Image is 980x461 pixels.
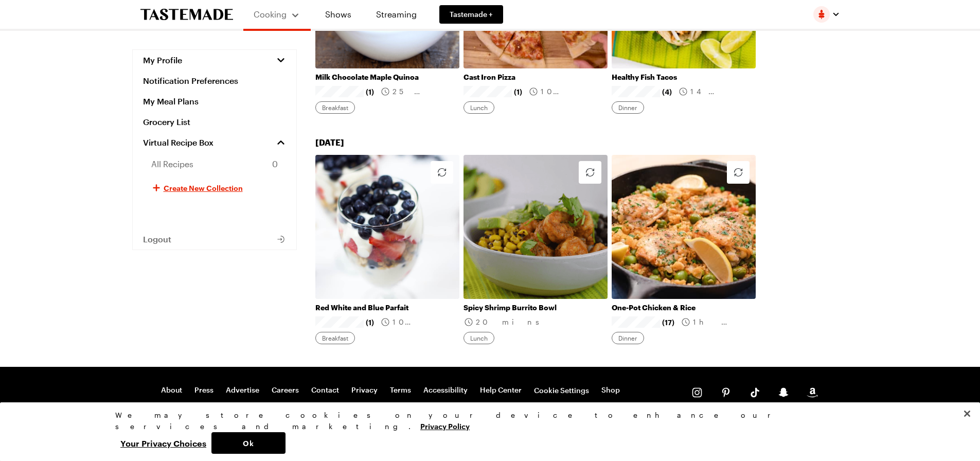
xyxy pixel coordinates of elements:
[133,50,296,70] button: My Profile
[420,421,470,431] a: More information about your privacy, opens in a new tab
[133,132,296,153] a: Virtual Recipe Box
[140,9,233,21] a: To Tastemade Home Page
[315,73,459,82] a: Milk Chocolate Maple Quinoa
[133,70,296,91] a: Notification Preferences
[423,385,468,396] a: Accessibility
[439,5,503,24] a: Tastemade +
[272,158,278,170] span: 0
[133,229,296,250] button: Logout
[464,303,608,312] a: Spicy Shrimp Burrito Bowl
[161,385,182,396] a: About
[254,9,287,19] span: Cooking
[133,112,296,132] a: Grocery List
[133,175,296,200] button: Create New Collection
[211,432,286,454] button: Ok
[311,385,339,396] a: Contact
[534,385,589,396] button: Cookie Settings
[464,73,608,82] a: Cast Iron Pizza
[612,303,756,312] a: One-Pot Chicken & Rice
[956,402,978,425] button: Close
[272,385,299,396] a: Careers
[161,385,620,396] nav: Footer
[226,385,259,396] a: Advertise
[133,153,296,175] a: All Recipes0
[133,91,296,112] a: My Meal Plans
[143,234,171,244] span: Logout
[315,303,459,312] a: Red White and Blue Parfait
[351,385,378,396] a: Privacy
[151,158,193,170] span: All Recipes
[480,385,522,396] a: Help Center
[254,4,300,25] button: Cooking
[115,432,211,454] button: Your Privacy Choices
[194,385,213,396] a: Press
[143,55,182,65] span: My Profile
[115,410,856,432] div: We may store cookies on your device to enhance our services and marketing.
[813,6,840,23] button: Profile picture
[612,73,756,82] a: Healthy Fish Tacos
[450,9,493,20] span: Tastemade +
[390,385,411,396] a: Terms
[143,137,213,148] span: Virtual Recipe Box
[813,6,830,23] img: Profile picture
[315,137,344,147] span: [DATE]
[164,183,243,193] span: Create New Collection
[601,385,620,396] a: Shop
[115,410,856,454] div: Privacy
